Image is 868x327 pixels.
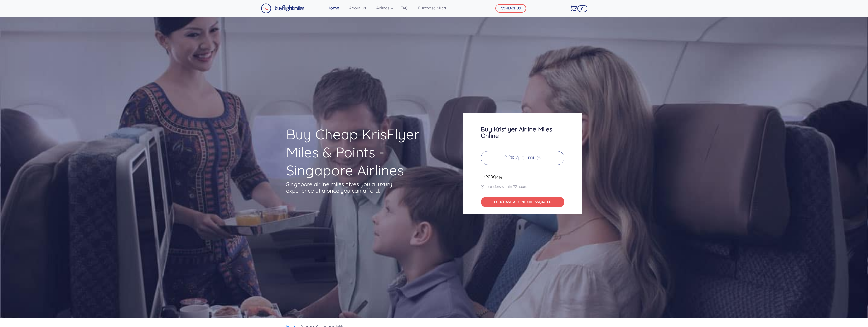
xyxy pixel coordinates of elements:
[416,3,448,13] a: Purchase Miles
[493,174,502,180] span: Mile
[569,3,579,13] a: 0
[261,3,304,13] img: Buy Flight Miles Logo
[481,197,564,207] button: PURCHASE AIRLINE MILES$1,078.00
[481,184,564,189] p: transfers within 72 hours
[347,3,368,13] a: About Us
[286,181,400,194] p: Singapore airline miles gives you a luxury experience at a price you can afford.
[495,4,526,13] button: CONTACT US
[286,125,443,179] h1: Buy Cheap KrisFlyer Miles & Points - Singapore Airlines
[537,200,551,204] span: $1,078.00
[261,2,304,15] a: Buy Flight Miles Logo
[398,3,410,13] a: FAQ
[325,3,341,13] a: Home
[374,3,392,13] a: Airlines
[577,5,587,12] span: 0
[571,5,577,11] img: Cart
[481,126,564,139] h3: Buy Krisflyer Airline Miles Online
[481,151,564,165] p: 2.2¢ /per miles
